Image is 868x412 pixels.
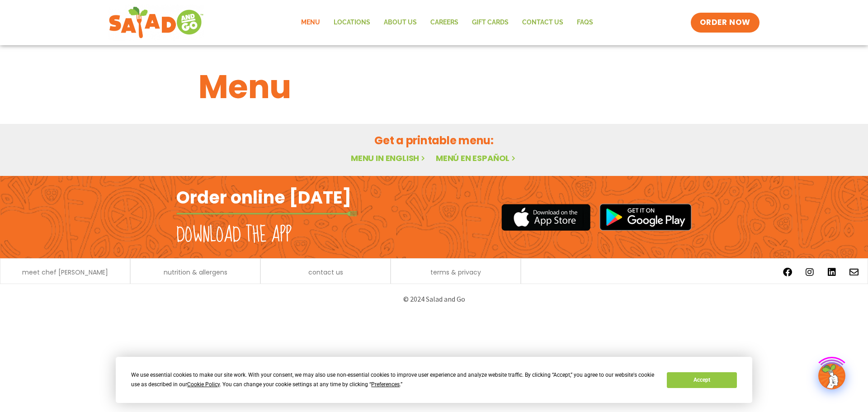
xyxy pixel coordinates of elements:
a: GIFT CARDS [465,12,515,33]
a: Locations [327,12,377,33]
p: © 2024 Salad and Go [181,293,687,305]
span: Preferences [371,381,400,388]
a: nutrition & allergens [164,269,227,275]
a: contact us [308,269,343,275]
a: ORDER NOW [691,13,759,33]
nav: Menu [294,12,600,33]
a: Menú en español [436,152,517,164]
a: terms & privacy [430,269,481,275]
img: new-SAG-logo-768×292 [108,5,204,41]
h2: Download the app [176,223,292,248]
a: About Us [377,12,424,33]
span: Cookie Policy [187,381,220,388]
a: Careers [424,12,465,33]
button: Accept [667,372,736,388]
a: Contact Us [515,12,570,33]
a: Menu [294,12,327,33]
img: fork [176,211,357,216]
a: Menu in English [351,152,427,164]
h2: Order online [DATE] [176,186,351,208]
h2: Get a printable menu: [198,133,670,148]
div: Cookie Consent Prompt [116,357,752,403]
img: appstore [501,203,590,232]
a: meet chef [PERSON_NAME] [22,269,108,275]
h1: Menu [198,62,670,111]
div: We use essential cookies to make our site work. With your consent, we may also use non-essential ... [131,370,656,389]
a: FAQs [570,12,600,33]
img: google_play [599,204,692,231]
span: ORDER NOW [700,17,750,28]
